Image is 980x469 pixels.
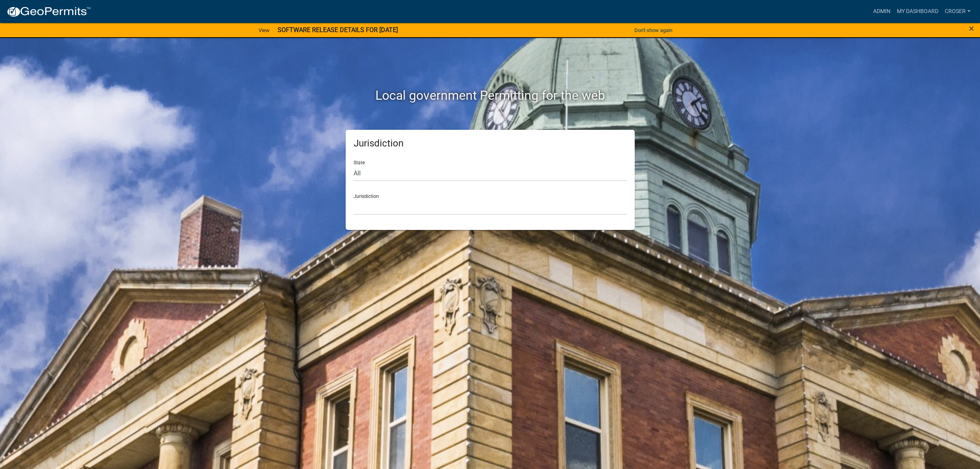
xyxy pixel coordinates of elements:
button: Don't show again [631,24,676,37]
strong: SOFTWARE RELEASE DETAILS FOR [DATE] [278,26,398,34]
h5: Jurisdiction [354,138,627,149]
span: × [969,23,974,34]
a: Admin [870,4,894,19]
button: Close [969,24,974,33]
a: croser [942,4,974,19]
h2: Local government Permitting for the web [270,88,710,103]
a: View [255,24,273,37]
a: My Dashboard [894,4,942,19]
